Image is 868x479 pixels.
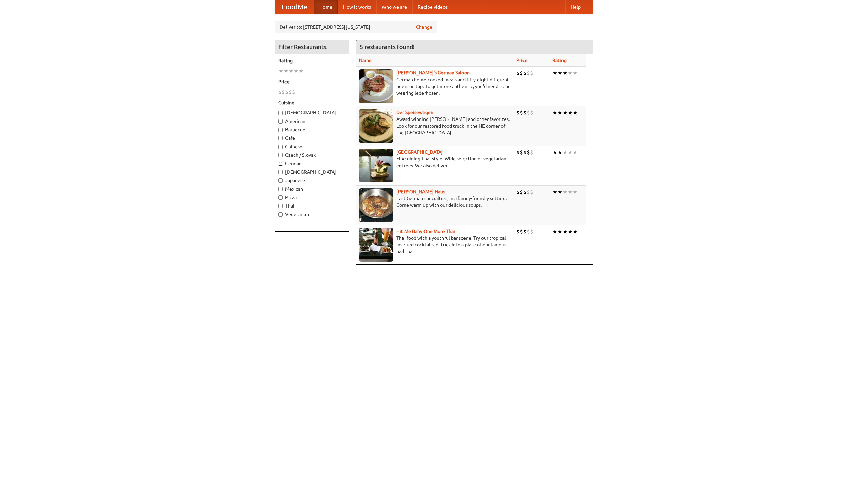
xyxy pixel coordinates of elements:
input: Mexican [278,187,283,191]
li: $ [520,188,523,196]
a: FoodMe [275,0,314,14]
li: $ [527,149,530,156]
input: Chinese [278,145,283,149]
label: Cafe [278,135,346,141]
img: babythai.jpg [359,228,393,262]
li: ★ [573,188,578,196]
input: Czech / Slovak [278,153,283,157]
a: Rating [552,58,567,63]
li: ★ [557,228,563,235]
li: ★ [568,188,573,196]
label: Thai [278,202,346,209]
li: ★ [563,228,568,235]
li: $ [523,228,527,235]
li: ★ [563,69,568,77]
a: Help [565,0,586,14]
li: ★ [557,69,563,77]
a: Change [416,24,432,30]
li: $ [516,228,520,235]
label: Barbecue [278,126,346,133]
h4: Filter Restaurants [275,40,349,54]
li: ★ [289,67,294,75]
a: Home [314,0,338,14]
li: ★ [563,109,568,116]
li: ★ [573,109,578,116]
a: [GEOGRAPHIC_DATA] [396,149,443,155]
img: esthers.jpg [359,69,393,103]
input: American [278,119,283,124]
li: ★ [573,69,578,77]
a: [PERSON_NAME]'s German Saloon [396,70,470,75]
li: $ [523,188,527,196]
li: $ [523,149,527,156]
li: $ [520,109,523,116]
li: $ [530,228,533,235]
li: $ [278,88,282,96]
li: $ [530,149,533,156]
li: $ [520,228,523,235]
li: ★ [563,188,568,196]
li: $ [516,188,520,196]
label: American [278,118,346,125]
li: $ [530,188,533,196]
p: Fine dining Thai-style. Wide selection of vegetarian entrées. We also deliver. [359,155,511,169]
li: ★ [557,109,563,116]
li: ★ [299,67,304,75]
h5: Price [278,78,346,85]
ng-pluralize: 5 restaurants found! [360,44,415,50]
h5: Cuisine [278,99,346,106]
li: ★ [283,67,289,75]
li: $ [289,88,292,96]
a: Name [359,58,372,63]
li: $ [527,228,530,235]
label: [DEMOGRAPHIC_DATA] [278,109,346,116]
div: Deliver to: [STREET_ADDRESS][US_STATE] [275,21,437,33]
input: [DEMOGRAPHIC_DATA] [278,111,283,115]
label: Czech / Slovak [278,152,346,158]
li: ★ [573,149,578,156]
img: speisewagen.jpg [359,109,393,143]
li: $ [282,88,285,96]
li: ★ [557,149,563,156]
label: Japanese [278,177,346,184]
input: Barbecue [278,128,283,132]
h5: Rating [278,57,346,64]
li: $ [527,109,530,116]
li: ★ [568,109,573,116]
p: German home-cooked meals and fifty-eight different beers on tap. To get more authentic, you'd nee... [359,76,511,96]
li: $ [520,69,523,77]
li: ★ [568,228,573,235]
li: ★ [552,109,557,116]
li: ★ [557,188,563,196]
li: $ [523,69,527,77]
label: [DEMOGRAPHIC_DATA] [278,169,346,175]
li: $ [530,109,533,116]
li: $ [516,69,520,77]
input: Pizza [278,195,283,200]
img: satay.jpg [359,149,393,182]
li: $ [527,69,530,77]
li: $ [285,88,289,96]
input: [DEMOGRAPHIC_DATA] [278,170,283,174]
input: German [278,161,283,166]
label: Chinese [278,143,346,150]
li: ★ [568,69,573,77]
a: [PERSON_NAME] Haus [396,189,445,194]
a: How it works [338,0,376,14]
li: $ [292,88,295,96]
label: Vegetarian [278,211,346,218]
li: $ [520,149,523,156]
li: $ [527,188,530,196]
li: ★ [294,67,299,75]
li: $ [516,109,520,116]
li: ★ [552,228,557,235]
b: Hit Me Baby One More Thai [396,228,455,234]
a: Price [516,58,528,63]
a: Der Speisewagen [396,110,433,115]
p: Thai food with a youthful bar scene. Try our tropical inspired cocktails, or tuck into a plate of... [359,235,511,255]
input: Japanese [278,178,283,183]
